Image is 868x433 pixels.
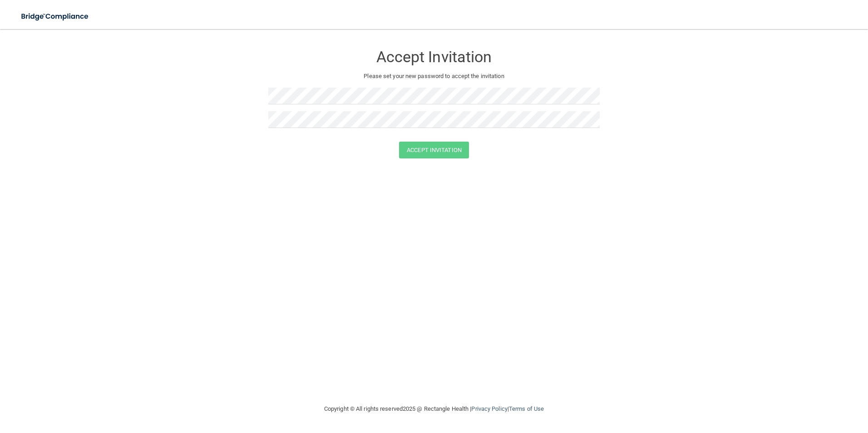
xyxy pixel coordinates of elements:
div: Copyright © All rights reserved 2025 @ Rectangle Health | | [268,394,600,423]
button: Accept Invitation [399,142,469,158]
h3: Accept Invitation [268,49,600,65]
a: Terms of Use [509,405,544,412]
p: Please set your new password to accept the invitation [275,71,593,82]
a: Privacy Policy [471,405,507,412]
img: bridge_compliance_login_screen.278c3ca4.svg [14,7,97,26]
